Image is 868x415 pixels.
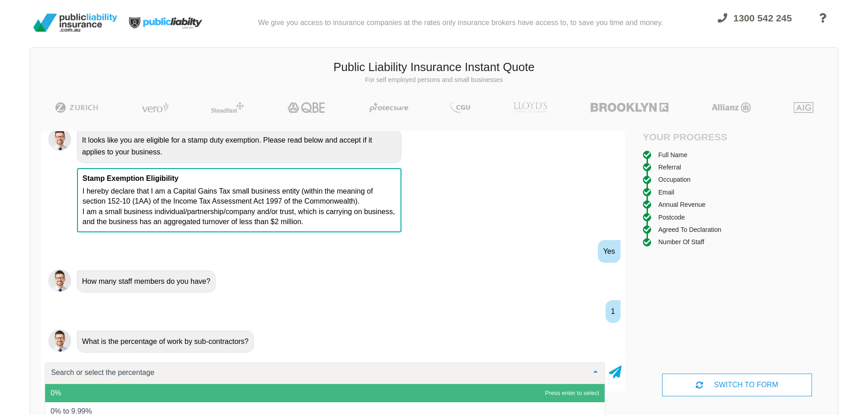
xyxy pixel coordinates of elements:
img: Brooklyn | Public Liability Insurance [587,102,672,113]
div: How many staff members do you have? [77,271,216,292]
div: 1 [606,300,621,323]
p: Stamp Exemption Eligibility [82,174,396,184]
img: Vero | Public Liability Insurance [138,102,173,113]
img: LLOYD's | Public Liability Insurance [508,102,552,113]
img: Protecsure | Public Liability Insurance [366,102,412,113]
input: Search or select the percentage [49,368,586,377]
div: Email [658,187,674,197]
div: Yes [598,240,621,263]
div: Full Name [658,150,688,160]
div: Number of staff [658,237,704,247]
img: Zurich | Public Liability Insurance [51,102,103,113]
img: QBE | Public Liability Insurance [282,102,331,113]
div: It looks like you are eligible for a stamp duty exemption. Please read below and accept if it app... [77,129,401,163]
span: 0% [51,389,61,397]
div: We give you access to insurance companies at the rates only insurance brokers have access to, to ... [258,4,663,42]
img: Chatbot | PLI [48,269,71,292]
img: Public Liability Insurance Light [121,4,212,42]
div: SWITCH TO FORM [662,374,812,396]
img: AIG | Public Liability Insurance [790,102,817,113]
img: Steadfast | Public Liability Insurance [207,102,247,113]
span: 1300 542 245 [734,13,792,23]
div: What is the percentage of work by sub-contractors? [77,331,254,353]
div: Postcode [658,212,685,222]
img: Public Liability Insurance [30,10,121,36]
div: Occupation [658,174,691,184]
p: For self employed persons and small businesses [37,76,831,85]
div: Agreed to Declaration [658,225,721,235]
h4: Your Progress [643,131,737,143]
h3: Public Liability Insurance Instant Quote [37,59,831,76]
img: CGU | Public Liability Insurance [447,102,474,113]
div: Annual Revenue [658,200,706,210]
p: I hereby declare that I am a Capital Gains Tax small business entity (within the meaning of secti... [82,186,396,227]
span: 0% to 9.99% [51,407,92,415]
div: Referral [658,162,681,172]
img: Allianz | Public Liability Insurance [707,102,755,113]
a: 1300 542 245 [709,7,800,42]
img: Chatbot | PLI [48,128,71,151]
img: Chatbot | PLI [48,329,71,352]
